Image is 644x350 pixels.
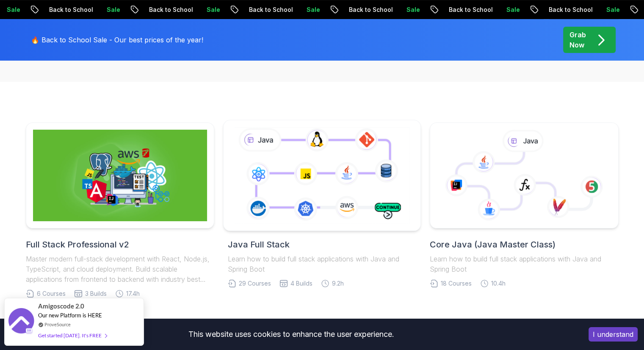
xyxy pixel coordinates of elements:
span: Our new Platform is HERE [38,312,102,319]
a: ProveSource [44,321,71,328]
span: 29 Courses [239,279,271,288]
img: provesource social proof notification image [8,308,34,336]
span: 3 Builds [85,289,107,298]
span: 9.2h [332,279,344,288]
p: Back to School [540,6,598,14]
p: Back to School [240,6,298,14]
h2: Core Java (Java Master Class) [430,239,618,250]
p: 🔥 Back to School Sale - Our best prices of the year! [31,35,203,45]
div: Get started [DATE]. It's FREE [38,331,107,340]
p: Back to School [141,6,198,14]
p: Sale [498,6,525,14]
p: Sale [298,6,325,14]
span: 4 Builds [290,279,312,288]
p: Learn how to build full stack applications with Java and Spring Boot [228,254,416,274]
p: Back to School [41,6,98,14]
span: 17.4h [126,289,140,298]
p: Learn how to build full stack applications with Java and Spring Boot [430,254,618,274]
img: Full Stack Professional v2 [33,130,207,221]
span: Amigoscode 2.0 [38,301,84,311]
p: Sale [598,6,625,14]
p: Sale [98,6,125,14]
span: 18 Courses [441,279,472,288]
a: Core Java (Java Master Class)Learn how to build full stack applications with Java and Spring Boot... [430,122,618,288]
p: Back to School [340,6,398,14]
a: Full Stack Professional v2Full Stack Professional v2Master modern full-stack development with Rea... [26,122,214,298]
p: Sale [398,6,425,14]
p: Grab Now [569,30,586,50]
p: Master modern full-stack development with React, Node.js, TypeScript, and cloud deployment. Build... [26,254,214,284]
div: This website uses cookies to enhance the user experience. [6,325,576,344]
p: Sale [198,6,225,14]
span: 10.4h [491,279,506,288]
button: Accept cookies [589,327,638,342]
p: Back to School [440,6,498,14]
h2: Full Stack Professional v2 [26,239,214,250]
a: Java Full StackLearn how to build full stack applications with Java and Spring Boot29 Courses4 Bu... [228,122,416,288]
h2: Java Full Stack [228,239,416,250]
span: 6 Courses [37,289,66,298]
